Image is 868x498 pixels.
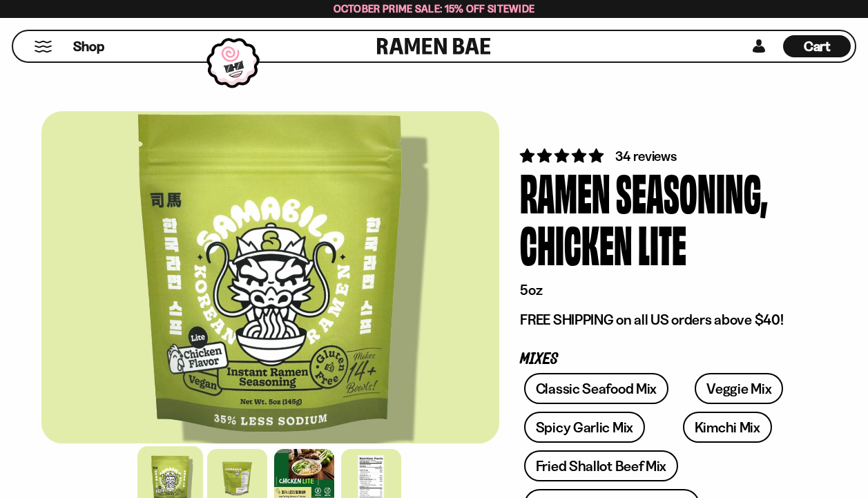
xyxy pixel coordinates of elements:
[524,412,645,443] a: Spicy Garlic Mix
[616,166,767,218] div: Seasoning,
[804,38,831,55] span: Cart
[520,311,806,329] p: FREE SHIPPING on all US orders above $40!
[615,148,676,164] span: 34 reviews
[783,31,851,61] div: Cart
[520,166,610,218] div: Ramen
[520,353,806,366] p: Mixes
[73,37,104,56] span: Shop
[520,218,633,269] div: Chicken
[638,218,686,269] div: Lite
[683,412,772,443] a: Kimchi Mix
[334,2,535,15] span: October Prime Sale: 15% off Sitewide
[520,147,606,164] span: 5.00 stars
[524,373,668,404] a: Classic Seafood Mix
[695,373,783,404] a: Veggie Mix
[520,281,806,299] p: 5oz
[524,450,678,481] a: Fried Shallot Beef Mix
[73,35,104,57] a: Shop
[34,41,52,52] button: Mobile Menu Trigger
